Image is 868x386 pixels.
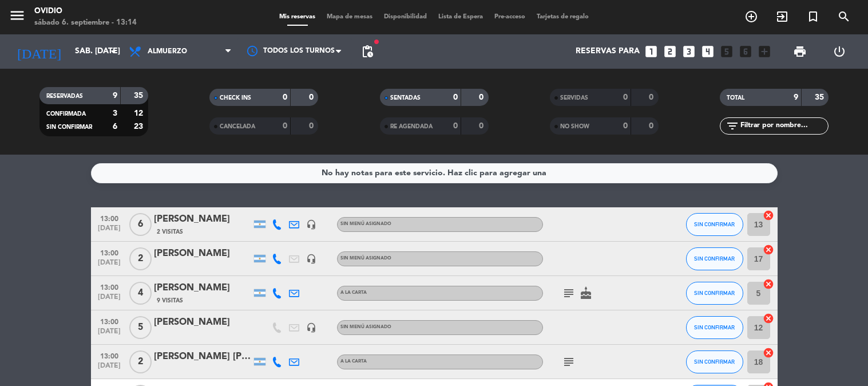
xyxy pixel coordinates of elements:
i: arrow_drop_down [106,45,120,58]
span: Mapa de mesas [321,14,378,20]
span: SIN CONFIRMAR [46,124,92,130]
span: [DATE] [95,328,124,341]
button: SIN CONFIRMAR [686,282,743,305]
div: [PERSON_NAME] [PERSON_NAME] [154,349,251,364]
i: cancel [763,210,774,221]
strong: 9 [794,93,798,101]
span: pending_actions [360,45,374,58]
span: TOTAL [727,95,744,101]
span: CHECK INS [220,95,251,101]
span: CANCELADA [220,124,255,129]
input: Filtrar por nombre... [739,120,828,132]
i: power_settings_new [833,45,846,58]
div: Ovidio [34,6,137,17]
div: No hay notas para este servicio. Haz clic para agregar una [322,167,546,180]
i: turned_in_not [806,10,820,23]
span: Lista de Espera [433,14,489,20]
div: sábado 6. septiembre - 13:14 [34,17,137,29]
span: print [793,45,807,58]
span: RESERVADAS [46,93,83,99]
span: 6 [129,213,152,236]
span: Sin menú asignado [340,222,391,226]
i: cancel [763,244,774,255]
span: Disponibilidad [378,14,433,20]
span: [DATE] [95,259,124,272]
span: A LA CARTA [340,359,367,364]
strong: 3 [113,109,117,117]
strong: 12 [134,109,145,117]
i: subject [562,286,576,300]
i: headset_mic [306,322,316,333]
span: SIN CONFIRMAR [694,255,735,262]
button: SIN CONFIRMAR [686,213,743,236]
div: [PERSON_NAME] [154,246,251,261]
i: cancel [763,313,774,324]
div: LOG OUT [820,34,859,69]
i: search [837,10,851,23]
span: Sin menú asignado [340,325,391,329]
strong: 0 [479,122,486,130]
strong: 0 [623,122,628,130]
i: subject [562,355,576,369]
strong: 0 [479,93,486,101]
span: CONFIRMADA [46,111,86,117]
span: 13:00 [95,280,124,293]
span: Pre-acceso [489,14,531,20]
div: [PERSON_NAME] [154,212,251,227]
span: Reservas para [576,47,640,56]
span: [DATE] [95,362,124,375]
i: filter_list [726,119,739,133]
i: menu [9,7,26,24]
span: 5 [129,316,152,339]
div: [PERSON_NAME] [154,281,251,296]
span: 9 Visitas [157,296,183,305]
i: looks_3 [681,44,696,59]
span: SIN CONFIRMAR [694,359,735,365]
i: looks_6 [738,44,753,59]
strong: 0 [283,122,287,130]
span: 13:00 [95,349,124,362]
strong: 23 [134,123,145,131]
span: [DATE] [95,224,124,238]
span: Tarjetas de regalo [531,14,594,20]
button: SIN CONFIRMAR [686,350,743,373]
span: 13:00 [95,211,124,224]
span: SIN CONFIRMAR [694,290,735,296]
strong: 0 [283,93,287,101]
span: Mis reservas [274,14,321,20]
span: 2 Visitas [157,227,183,237]
i: looks_5 [719,44,734,59]
i: looks_4 [700,44,715,59]
div: [PERSON_NAME] [154,315,251,330]
strong: 0 [453,122,458,130]
span: RE AGENDADA [390,124,433,129]
i: exit_to_app [775,10,789,23]
i: looks_one [644,44,659,59]
i: cancel [763,278,774,290]
i: add_box [757,44,772,59]
strong: 0 [649,93,656,101]
span: SERVIDAS [560,95,588,101]
strong: 6 [113,123,117,131]
span: 13:00 [95,314,124,328]
strong: 0 [623,93,628,101]
i: cake [579,286,593,300]
strong: 0 [453,93,458,101]
span: [DATE] [95,293,124,306]
span: NO SHOW [560,124,589,129]
strong: 0 [309,93,316,101]
i: add_circle_outline [744,10,758,23]
span: 2 [129,350,152,373]
span: fiber_manual_record [373,38,380,45]
span: SIN CONFIRMAR [694,324,735,330]
i: looks_two [663,44,677,59]
button: menu [9,7,26,28]
strong: 35 [134,92,145,100]
i: [DATE] [9,39,69,64]
i: headset_mic [306,219,316,230]
button: SIN CONFIRMAR [686,316,743,339]
strong: 0 [309,122,316,130]
strong: 35 [815,93,826,101]
span: 4 [129,282,152,305]
strong: 9 [113,92,117,100]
